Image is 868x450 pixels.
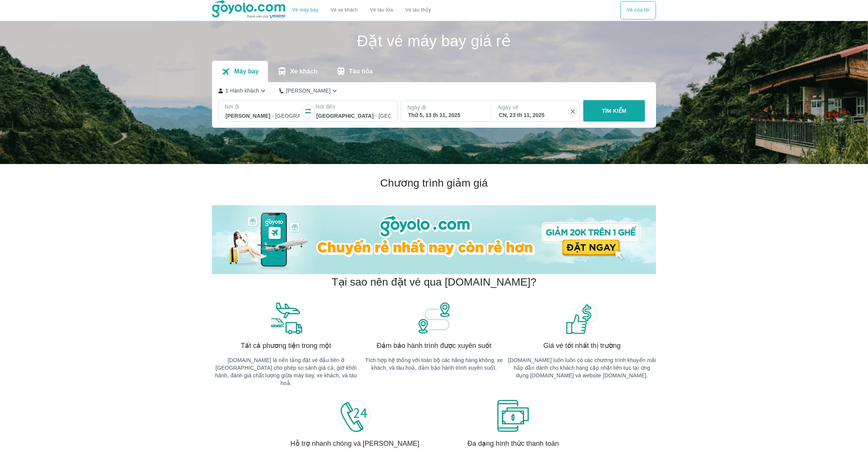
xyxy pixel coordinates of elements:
img: banner [338,399,372,433]
p: Tích hợp hệ thống với toàn bộ các hãng hàng không, xe khách, và tàu hoả, đảm bảo hành trình xuyên... [360,356,508,372]
div: CN, 23 th 11, 2025 [499,111,573,119]
button: Vé của tôi [620,1,656,19]
a: Vé xe khách [331,7,358,13]
p: Nơi đi [225,103,300,110]
img: banner [417,301,451,335]
h1: Đặt vé máy bay giá rẻ [212,33,656,49]
div: transportation tabs [212,61,382,82]
button: TÌM KIẾM [583,100,645,122]
button: [PERSON_NAME] [279,87,339,95]
p: 1 Hành khách [225,87,259,94]
img: banner [269,301,303,335]
span: Đa dạng hình thức thanh toán [467,439,559,448]
p: Tàu hỏa [349,68,373,75]
p: Xe khách [290,68,317,75]
p: Ngày đi [407,104,483,111]
p: TÌM KIẾM [602,107,627,115]
img: banner-home [212,205,656,274]
p: [DOMAIN_NAME] là nền tảng đặt vé đầu tiên ở [GEOGRAPHIC_DATA] cho phép so sánh giá cả, giờ khởi h... [212,356,360,387]
div: choose transportation mode [286,1,437,19]
p: Máy bay [234,68,259,75]
span: Tất cả phương tiện trong một [241,341,331,350]
h2: Chương trình giảm giá [212,176,656,190]
div: choose transportation mode [620,1,656,19]
div: Thứ 5, 13 th 11, 2025 [408,111,482,119]
img: banner [565,301,599,335]
a: Vé tàu lửa [364,1,399,19]
h2: Tại sao nên đặt vé qua [DOMAIN_NAME]? [331,275,536,289]
img: banner [496,399,530,433]
p: [DOMAIN_NAME] luôn luôn có các chương trình khuyến mãi hấp dẫn dành cho khách hàng cập nhật liên ... [508,356,656,379]
span: Giá vé tốt nhất thị trường [543,341,621,350]
p: Nơi đến [315,103,391,110]
button: Vé tàu thủy [399,1,437,19]
p: Ngày về [498,104,574,111]
span: Đảm bảo hành trình được xuyên suốt [377,341,491,350]
a: Vé máy bay [292,7,318,13]
span: Hỗ trợ nhanh chóng và [PERSON_NAME] [290,439,419,448]
button: 1 Hành khách [218,87,267,95]
p: [PERSON_NAME] [286,87,331,94]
